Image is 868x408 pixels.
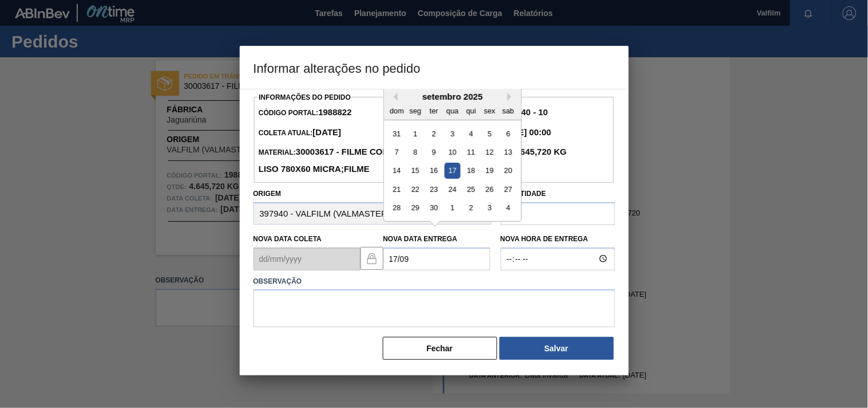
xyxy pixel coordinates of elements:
div: Choose sábado, 4 de outubro de 2025 [500,200,516,215]
label: Nova Hora de Entrega [501,231,615,248]
div: Choose sexta-feira, 26 de setembro de 2025 [482,182,497,197]
div: qua [445,103,460,118]
button: Salvar [500,337,614,360]
div: Choose quarta-feira, 1 de outubro de 2025 [445,200,460,215]
img: locked [365,252,379,265]
input: dd/mm/yyyy [383,248,490,270]
div: Choose terça-feira, 2 de setembro de 2025 [426,125,441,141]
div: month 2025-09 [387,124,517,217]
div: Choose terça-feira, 23 de setembro de 2025 [426,182,441,197]
div: dom [389,103,405,118]
input: dd/mm/yyyy [253,248,360,270]
div: Choose quarta-feira, 3 de setembro de 2025 [445,125,460,141]
div: Choose quinta-feira, 25 de setembro de 2025 [463,182,478,197]
label: Quantidade [501,190,546,198]
strong: 30003617 - FILME CONTRATIL LISO 780X60 MICRA;FILME [259,147,419,174]
div: qui [463,103,478,118]
label: Observação [253,273,615,290]
strong: 4.645,720 KG [511,147,567,156]
div: Choose sábado, 20 de setembro de 2025 [500,163,516,178]
div: Choose terça-feira, 9 de setembro de 2025 [426,144,441,160]
div: Choose sexta-feira, 12 de setembro de 2025 [482,144,497,160]
div: sex [482,103,497,118]
div: Choose sábado, 13 de setembro de 2025 [500,144,516,160]
div: Choose sexta-feira, 19 de setembro de 2025 [482,163,497,178]
span: Material: [259,148,419,174]
div: Choose domingo, 31 de agosto de 2025 [389,125,405,141]
div: Choose quarta-feira, 17 de setembro de 2025 [445,163,460,178]
div: sab [500,103,516,118]
div: seg [407,103,423,118]
strong: [DATE] 00:00 [498,127,551,137]
div: Choose quinta-feira, 2 de outubro de 2025 [463,200,478,215]
div: setembro 2025 [384,92,521,101]
div: ter [426,103,441,118]
div: Choose quinta-feira, 18 de setembro de 2025 [463,163,478,178]
div: Choose quinta-feira, 11 de setembro de 2025 [463,144,478,160]
button: locked [360,247,383,270]
div: Choose terça-feira, 30 de setembro de 2025 [426,200,441,215]
div: Choose domingo, 28 de setembro de 2025 [389,200,405,215]
div: Choose segunda-feira, 8 de setembro de 2025 [407,144,423,160]
label: Origem [253,190,282,198]
button: Fechar [383,337,497,360]
span: Coleta Atual: [259,129,341,137]
button: Previous Month [390,93,398,101]
div: Choose domingo, 14 de setembro de 2025 [389,163,405,178]
div: Choose quarta-feira, 10 de setembro de 2025 [445,144,460,160]
label: Nova Data Coleta [253,235,322,243]
span: Código Portal: [259,109,352,117]
strong: [DATE] [313,127,342,137]
div: Choose domingo, 7 de setembro de 2025 [389,144,405,160]
div: Choose quarta-feira, 24 de setembro de 2025 [445,182,460,197]
h3: Informar alterações no pedido [240,46,629,89]
div: Choose domingo, 21 de setembro de 2025 [389,182,405,197]
div: Choose quinta-feira, 4 de setembro de 2025 [463,125,478,141]
div: Choose segunda-feira, 1 de setembro de 2025 [407,125,423,141]
button: Next Month [508,93,516,101]
div: Choose sábado, 6 de setembro de 2025 [500,125,516,141]
label: Nova Data Entrega [383,235,458,243]
div: Choose sexta-feira, 5 de setembro de 2025 [482,125,497,141]
label: Informações do Pedido [259,93,351,101]
div: Choose terça-feira, 16 de setembro de 2025 [426,163,441,178]
div: Choose sábado, 27 de setembro de 2025 [500,182,516,197]
div: Choose segunda-feira, 15 de setembro de 2025 [407,163,423,178]
div: Choose sexta-feira, 3 de outubro de 2025 [482,200,497,215]
div: Choose segunda-feira, 29 de setembro de 2025 [407,200,423,215]
div: Choose segunda-feira, 22 de setembro de 2025 [407,182,423,197]
strong: 1988822 [318,107,351,117]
